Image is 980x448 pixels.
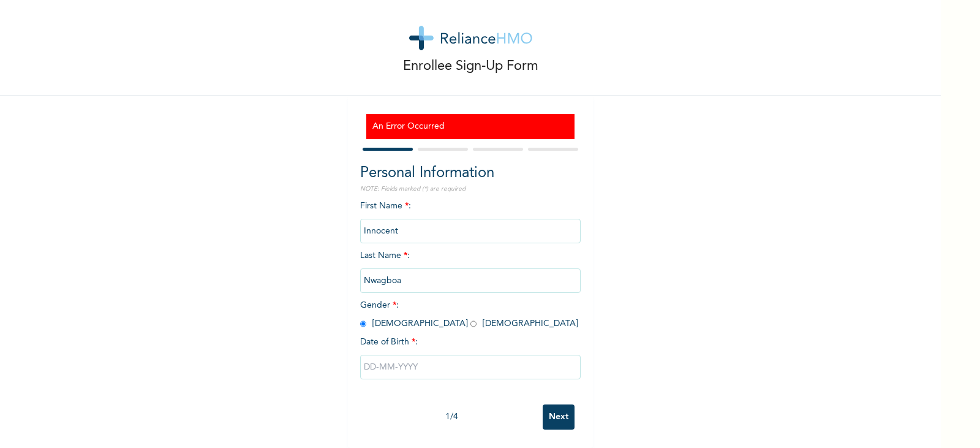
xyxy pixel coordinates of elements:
input: DD-MM-YYYY [360,355,581,379]
input: Next [543,404,575,430]
span: Gender : [DEMOGRAPHIC_DATA] [DEMOGRAPHIC_DATA] [360,301,578,328]
input: Enter your first name [360,219,581,243]
p: Enrollee Sign-Up Form [403,56,538,77]
img: logo [409,26,532,50]
div: 1 / 4 [360,411,543,423]
span: First Name : [360,202,581,235]
span: Date of Birth : [360,336,418,349]
span: Last Name : [360,251,581,285]
input: Enter your last name [360,268,581,293]
p: NOTE: Fields marked (*) are required [360,184,581,194]
h2: Personal Information [360,162,581,184]
h3: An Error Occurred [372,120,568,133]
